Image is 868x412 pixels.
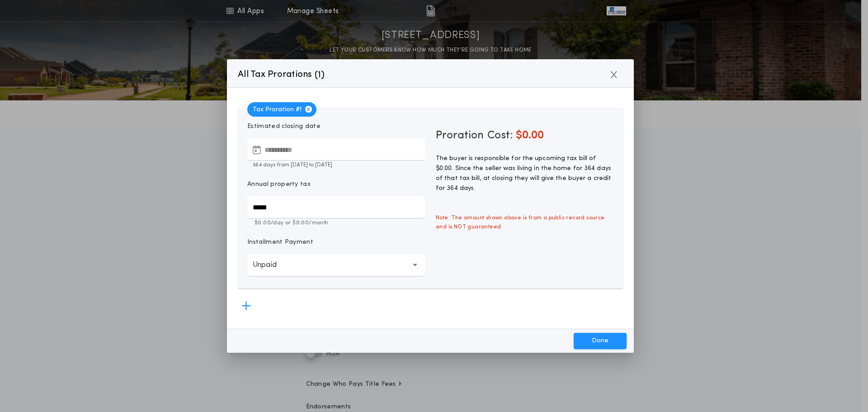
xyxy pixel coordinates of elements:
span: $0.00 [516,130,544,141]
p: Unpaid [253,260,291,270]
input: Annual property tax [247,196,425,218]
p: Annual property tax [247,180,311,189]
p: All Tax Prorations ( ) [238,67,325,82]
span: The buyer is responsible for the upcoming tax bill of $0.00. Since the seller was living in the h... [436,155,611,192]
button: Done [574,333,627,349]
span: Proration [436,128,484,143]
p: 364 days from [DATE] to [DATE] [247,161,425,169]
button: Unpaid [247,254,425,276]
span: 1 [318,71,321,80]
p: Installment Payment [247,238,313,247]
span: Note: The amount shown above is from a public record source and is NOT guaranteed. [430,208,619,237]
span: Tax Proration # 1 [247,102,316,117]
p: Estimated closing date [247,122,425,131]
p: $0.00 /day or $0.00 /month [247,219,425,227]
span: Cost: [487,130,513,141]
